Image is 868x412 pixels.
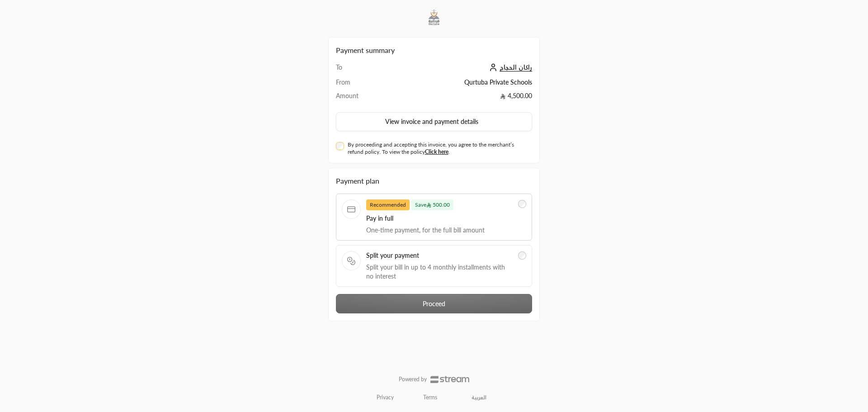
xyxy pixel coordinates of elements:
[425,148,448,155] a: Click here
[336,78,385,91] td: From
[336,45,532,56] h2: Payment summary
[399,376,427,383] p: Powered by
[366,263,513,281] span: Split your bill in up to 4 monthly installments with no interest
[377,394,394,401] a: Privacy
[366,226,513,235] span: One-time payment, for the full bill amount
[385,91,533,105] td: 4,500.00
[423,394,437,401] a: Terms
[336,112,532,131] button: View invoice and payment details
[336,175,532,186] div: Payment plan
[336,63,385,78] td: To
[336,91,385,105] td: Amount
[500,63,532,71] span: راكان الحجاج
[467,390,491,405] a: العربية
[366,251,513,260] span: Split your payment
[518,251,526,260] input: Split your paymentSplit your bill in up to 4 monthly installments with no interest
[411,199,453,210] span: Save 500.00
[366,199,410,210] span: Recommended
[518,200,526,208] input: RecommendedSave 500.00Pay in fullOne-time payment, for the full bill amount
[487,63,532,71] a: راكان الحجاج
[385,78,533,91] td: Qurtuba Private Schools
[422,5,446,30] img: Company Logo
[348,141,528,156] label: By proceeding and accepting this invoice, you agree to the merchant’s refund policy. To view the ...
[366,214,513,223] span: Pay in full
